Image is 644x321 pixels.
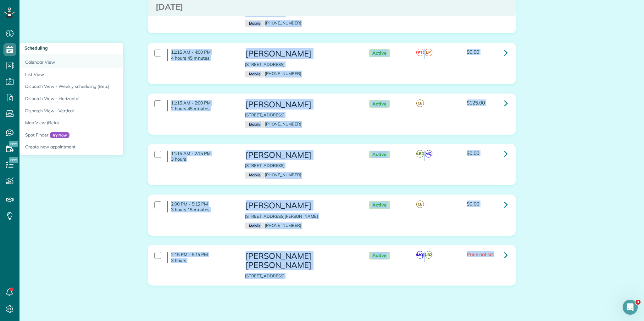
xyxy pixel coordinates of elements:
[245,71,264,78] small: Mobile
[245,151,356,160] h3: [PERSON_NAME]
[25,45,48,51] span: Scheduling
[9,157,18,163] span: New
[245,112,356,118] p: [STREET_ADDRESS]
[245,100,356,109] h3: [PERSON_NAME]
[245,223,301,228] a: Mobile[PHONE_NUMBER]
[245,163,356,169] p: [STREET_ADDRESS]
[369,151,390,158] span: Active
[245,121,301,126] a: Mobile[PHONE_NUMBER]
[416,99,424,107] span: CE
[171,156,236,162] p: 3 hours
[245,62,356,67] p: [STREET_ADDRESS]
[245,172,264,179] small: Mobile
[467,150,479,156] span: $0.00
[167,201,236,212] h4: 2:00 PM - 5:15 PM
[171,55,236,61] p: 4 hours 45 minutes
[467,251,494,257] span: Price not set
[245,222,264,229] small: Mobile
[19,105,177,117] a: Dispatch View - Vertical
[416,201,424,208] span: CE
[467,49,479,55] span: $0.00
[19,54,177,68] a: Calendar View
[467,201,479,207] span: $0.00
[369,201,390,209] span: Active
[245,71,301,76] a: Mobile[PHONE_NUMBER]
[245,201,356,210] h3: [PERSON_NAME]
[19,93,177,105] a: Dispatch View - Horizontal
[19,129,177,141] a: Spot FinderTry Now
[245,49,356,58] h3: [PERSON_NAME]
[245,20,301,25] a: Mobile[PHONE_NUMBER]
[369,49,390,57] span: Active
[425,49,432,56] span: LP
[425,251,432,259] span: LB2
[416,251,424,259] span: MQ
[245,213,356,219] p: [STREET_ADDRESS][PERSON_NAME]
[19,117,177,129] a: Map View (Beta)
[167,252,236,263] h4: 2:15 PM - 5:15 PM
[245,172,301,177] a: Mobile[PHONE_NUMBER]
[171,106,236,111] p: 2 hours 45 minutes
[171,258,236,263] p: 3 hours
[167,49,236,61] h4: 11:15 AM - 4:00 PM
[156,3,508,12] h3: [DATE]
[167,100,236,111] h4: 11:15 AM - 2:00 PM
[416,49,424,56] span: PT
[623,300,638,315] iframe: Intercom live chat
[50,132,70,138] span: Try Now
[369,100,390,108] span: Active
[416,150,424,158] span: LB2
[9,141,18,147] span: New
[636,300,641,305] span: 3
[425,150,432,158] span: MQ
[167,151,236,162] h4: 11:15 AM - 2:15 PM
[19,68,177,81] a: List View
[467,99,485,106] span: $125.00
[19,80,177,93] a: Dispatch View - Weekly scheduling (Beta)
[245,20,264,27] small: Mobile
[19,141,177,155] a: Create new appointment
[171,207,236,212] p: 3 hours 15 minutes
[245,273,356,279] p: [STREET_ADDRESS]
[245,252,356,270] h3: [PERSON_NAME] [PERSON_NAME]
[245,121,264,128] small: Mobile
[369,252,390,259] span: Active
